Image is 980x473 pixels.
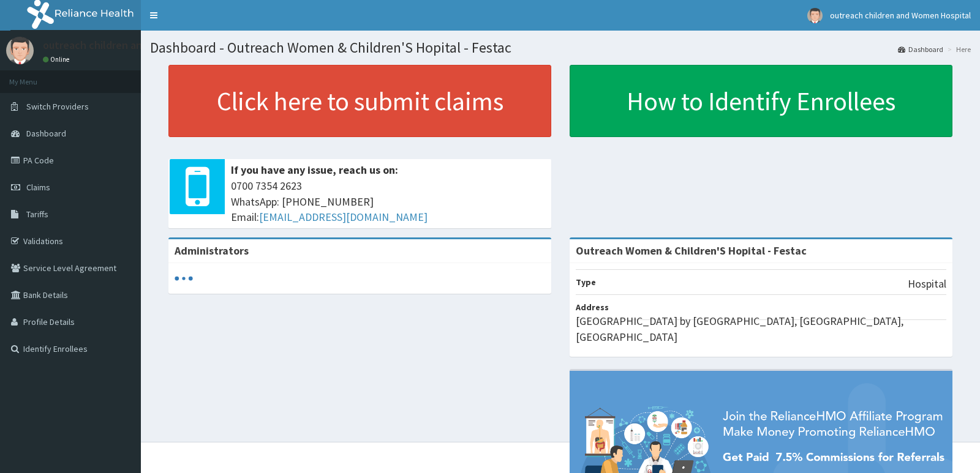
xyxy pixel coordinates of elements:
[175,269,193,288] svg: audio-loading
[908,276,946,292] p: Hospital
[150,40,971,56] h1: Dashboard - Outreach Women & Children'S Hopital - Festac
[168,65,551,137] a: Click here to submit claims
[830,10,971,21] span: outreach children and Women Hospital
[898,44,943,54] a: Dashboard
[231,178,545,225] span: 0700 7354 2623 WhatsApp: [PHONE_NUMBER] Email:
[175,244,249,258] b: Administrators
[576,244,807,258] strong: Outreach Women & Children'S Hopital - Festac
[26,128,66,139] span: Dashboard
[26,101,89,112] span: Switch Providers
[576,277,596,288] b: Type
[43,55,72,64] a: Online
[43,40,229,51] p: outreach children and Women Hospital
[26,209,48,220] span: Tariffs
[231,163,398,177] b: If you have any issue, reach us on:
[944,44,971,54] li: Here
[26,182,50,193] span: Claims
[807,8,823,23] img: User Image
[6,37,34,64] img: User Image
[576,313,946,345] p: [GEOGRAPHIC_DATA] by [GEOGRAPHIC_DATA], [GEOGRAPHIC_DATA], [GEOGRAPHIC_DATA]
[259,210,428,224] a: [EMAIL_ADDRESS][DOMAIN_NAME]
[570,65,952,137] a: How to Identify Enrollees
[576,302,609,313] b: Address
